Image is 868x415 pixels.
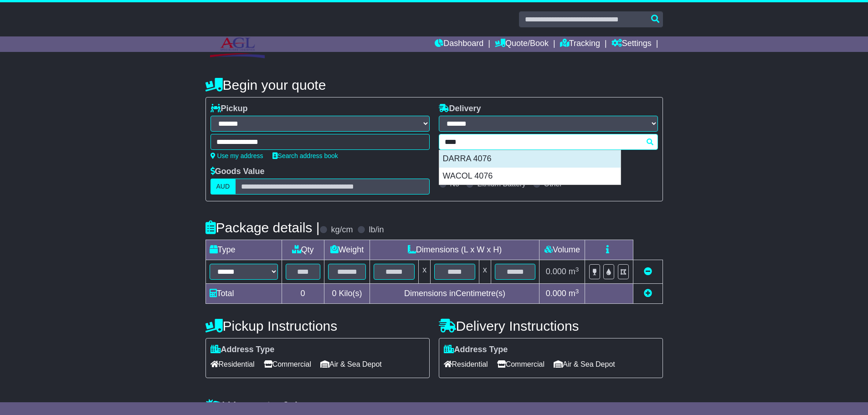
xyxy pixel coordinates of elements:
[495,36,549,52] a: Quote/Book
[569,267,579,276] span: m
[332,289,336,298] span: 0
[575,266,579,273] sup: 3
[554,357,615,371] span: Air & Sea Depot
[370,284,539,304] td: Dimensions in Centimetre(s)
[370,240,539,260] td: Dimensions (L x W x H)
[644,289,652,298] a: Add new item
[444,345,508,355] label: Address Type
[479,260,491,284] td: x
[575,288,579,295] sup: 3
[211,345,275,355] label: Address Type
[439,150,621,168] div: DARRA 4076
[282,284,324,304] td: 0
[539,240,585,260] td: Volume
[546,267,566,276] span: 0.000
[264,357,311,371] span: Commercial
[320,357,382,371] span: Air & Sea Depot
[560,36,600,52] a: Tracking
[211,104,248,114] label: Pickup
[211,152,263,159] a: Use my address
[205,77,663,92] h4: Begin your quote
[569,289,579,298] span: m
[644,267,652,276] a: Remove this item
[497,357,544,371] span: Commercial
[444,357,488,371] span: Residential
[324,240,370,260] td: Weight
[324,284,370,304] td: Kilo(s)
[211,167,265,177] label: Goods Value
[272,152,338,159] a: Search address book
[205,399,663,414] h4: Warranty & Insurance
[611,36,652,52] a: Settings
[439,104,481,114] label: Delivery
[435,36,483,52] a: Dashboard
[205,220,320,235] h4: Package details |
[331,225,353,235] label: kg/cm
[546,289,566,298] span: 0.000
[439,168,621,185] div: WACOL 4076
[211,357,255,371] span: Residential
[205,284,282,304] td: Total
[439,318,663,333] h4: Delivery Instructions
[205,318,430,333] h4: Pickup Instructions
[205,240,282,260] td: Type
[282,240,324,260] td: Qty
[419,260,431,284] td: x
[439,134,658,150] typeahead: Please provide city
[369,225,384,235] label: lb/in
[211,179,236,195] label: AUD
